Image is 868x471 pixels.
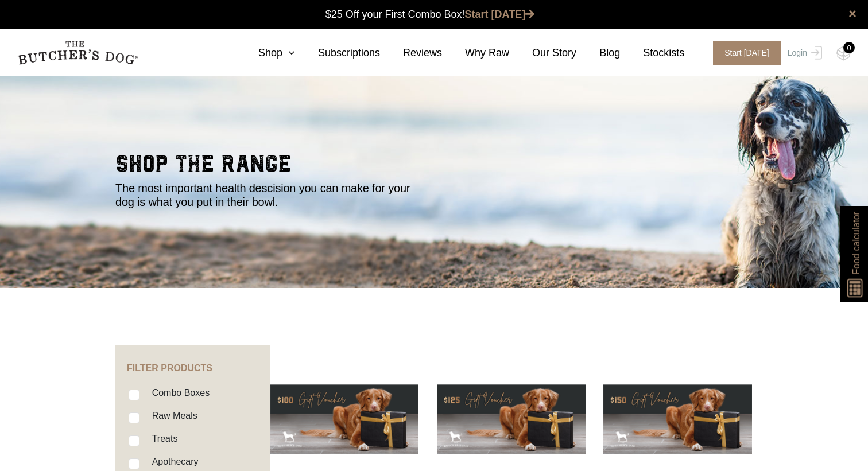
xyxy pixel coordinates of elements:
label: Apothecary [146,454,199,469]
span: Food calculator [849,212,863,274]
label: Combo Boxes [146,385,210,400]
a: Start [DATE] [702,41,785,65]
label: Treats [146,431,178,446]
a: Login [785,41,822,65]
a: Subscriptions [295,45,380,61]
h4: FILTER PRODUCTS [115,345,270,373]
h2: shop the range [115,153,753,181]
a: Stockists [620,45,684,61]
a: Reviews [380,45,442,61]
label: Raw Meals [146,408,197,423]
span: Start [DATE] [713,41,781,65]
a: Blog [576,45,620,61]
a: Why Raw [442,45,509,61]
p: The most important health descision you can make for your dog is what you put in their bowl. [115,181,420,209]
a: Start [DATE] [465,9,535,20]
a: close [848,7,857,21]
a: Shop [235,45,295,61]
img: TBD_Cart-Empty.png [836,46,851,61]
a: Our Story [509,45,576,61]
div: 0 [843,42,855,53]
